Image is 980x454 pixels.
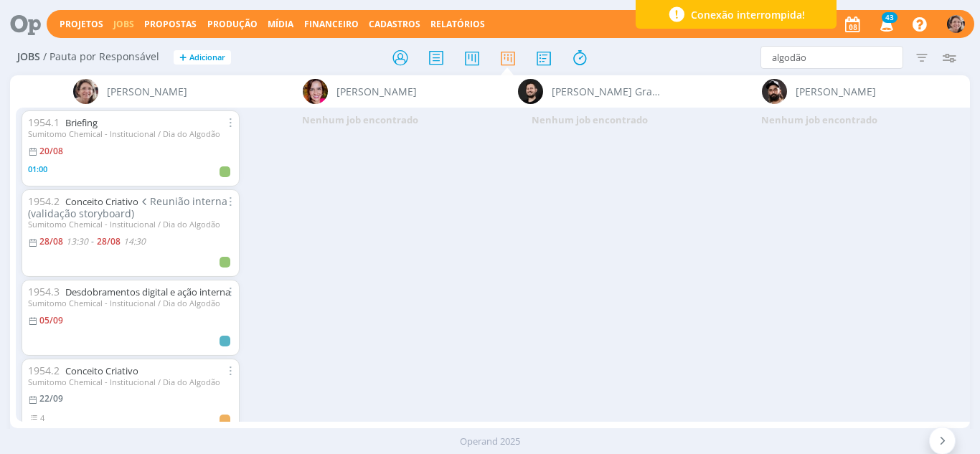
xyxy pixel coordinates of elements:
button: Financeiro [300,19,363,30]
span: Cadastros [369,18,420,30]
button: +Adicionar [174,50,231,65]
span: + [179,50,187,65]
a: Briefing [65,116,98,129]
span: [PERSON_NAME] Granata [552,84,661,99]
: 20/08 [39,145,63,157]
input: Busca [760,46,903,69]
: 13:30 [66,235,88,247]
a: Desdobramentos digital e ação interna [65,285,230,298]
span: 1954.3 [28,285,60,298]
button: A [946,11,966,37]
: 28/08 [97,235,121,247]
div: Sumitomo Chemical - Institucional / Dia do Algodão [28,298,233,308]
button: Produção [203,19,262,30]
img: A [947,15,965,33]
button: Jobs [109,19,138,30]
a: Conceito Criativo [65,364,138,377]
div: Nenhum job encontrado [245,108,475,133]
div: Sumitomo Chemical - Institucional / Dia do Algodão [28,129,233,138]
span: Jobs [17,51,40,63]
div: Nenhum job encontrado [705,108,934,133]
span: [PERSON_NAME] [796,84,876,99]
span: 1954.2 [28,194,60,208]
a: Relatórios [430,18,485,30]
img: A [73,79,98,104]
img: B [518,79,543,104]
span: / Pauta por Responsável [43,51,159,63]
span: [PERSON_NAME] [107,84,187,99]
button: 43 [871,11,900,37]
button: Projetos [55,19,108,30]
a: Conceito Criativo [65,195,138,208]
img: B [303,79,328,104]
span: Adicionar [189,53,225,62]
a: Financeiro [304,18,359,30]
span: 1954.2 [28,364,60,377]
span: Conexão interrompida! [691,7,805,22]
: 14:30 [123,235,146,247]
a: Mídia [268,18,293,30]
span: [PERSON_NAME] [336,84,417,99]
div: Nenhum job encontrado [475,108,705,133]
a: Jobs [113,18,134,30]
div: Sumitomo Chemical - Institucional / Dia do Algodão [28,377,233,387]
span: 1954.1 [28,115,60,129]
: 22/09 [39,392,63,405]
button: Mídia [263,19,298,30]
span: 01:00 [28,164,47,174]
: 05/09 [39,314,63,326]
: 28/08 [39,235,63,247]
button: Cadastros [364,19,425,30]
button: Propostas [140,19,201,30]
span: Propostas [144,18,197,30]
img: B [762,79,787,104]
span: 4 [40,412,44,423]
div: Sumitomo Chemical - Institucional / Dia do Algodão [28,219,233,229]
button: Relatórios [426,19,489,30]
span: Reunião interna (validação storyboard) [28,194,228,220]
: - [91,237,94,246]
a: Projetos [60,18,103,30]
span: 43 [882,12,897,23]
a: Produção [207,18,258,30]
